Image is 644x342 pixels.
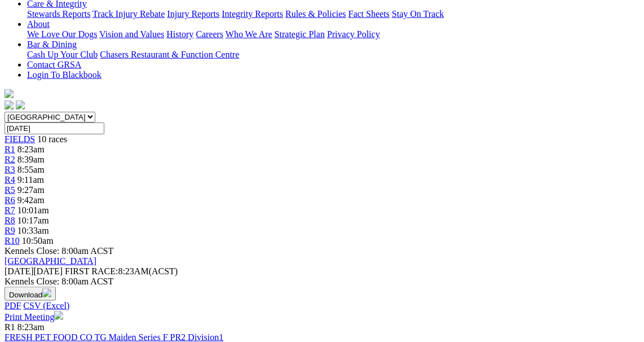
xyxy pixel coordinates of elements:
[17,322,45,332] span: 8:23am
[17,155,45,164] span: 8:39am
[42,288,51,297] img: download.svg
[5,144,15,154] a: R1
[17,205,49,215] span: 10:01am
[17,216,49,225] span: 10:17am
[349,9,390,19] a: Fact Sheets
[17,165,45,174] span: 8:55am
[5,332,223,342] a: FRESH PET FOOD CO TG Maiden Series F PR2 Division1
[5,266,63,276] span: [DATE]
[226,29,272,39] a: Who We Are
[5,322,15,332] span: R1
[5,175,15,185] a: R4
[27,9,90,19] a: Stewards Reports
[5,155,15,164] a: R2
[16,100,25,109] img: twitter.svg
[100,50,239,59] a: Chasers Restaurant & Function Centre
[27,40,77,49] a: Bar & Dining
[5,312,63,322] a: Print Meeting
[5,195,15,205] a: R6
[5,226,15,235] a: R9
[167,9,219,19] a: Injury Reports
[27,50,639,60] div: Bar & Dining
[5,134,35,144] a: FIELDS
[285,9,346,19] a: Rules & Policies
[5,122,104,134] input: Select date
[5,165,15,174] a: R3
[5,216,15,225] a: R8
[17,195,45,205] span: 9:42am
[27,60,81,69] a: Contact GRSA
[65,266,178,276] span: 8:23AM(ACST)
[22,236,54,245] span: 10:50am
[5,256,96,266] a: [GEOGRAPHIC_DATA]
[222,9,283,19] a: Integrity Reports
[5,100,14,109] img: facebook.svg
[17,185,45,195] span: 9:27am
[27,19,50,29] a: About
[27,29,97,39] a: We Love Our Dogs
[5,277,639,287] div: Kennels Close: 8:00am ACST
[5,185,15,195] a: R5
[23,301,69,310] a: CSV (Excel)
[27,70,102,80] a: Login To Blackbook
[5,89,14,98] img: logo-grsa-white.png
[5,266,34,276] span: [DATE]
[27,50,98,59] a: Cash Up Your Club
[275,29,325,39] a: Strategic Plan
[17,226,49,235] span: 10:33am
[99,29,164,39] a: Vision and Values
[27,29,639,40] div: About
[5,301,21,310] a: PDF
[392,9,444,19] a: Stay On Track
[17,175,44,185] span: 9:11am
[17,144,45,154] span: 8:23am
[92,9,165,19] a: Track Injury Rebate
[5,236,20,245] a: R10
[5,205,15,215] a: R7
[166,29,193,39] a: History
[5,246,113,256] span: Kennels Close: 8:00am ACST
[5,301,639,311] div: Download
[196,29,223,39] a: Careers
[37,134,67,144] span: 10 races
[327,29,380,39] a: Privacy Policy
[27,9,639,19] div: Care & Integrity
[65,266,118,276] span: FIRST RACE:
[54,311,63,320] img: printer.svg
[5,287,56,301] button: Download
